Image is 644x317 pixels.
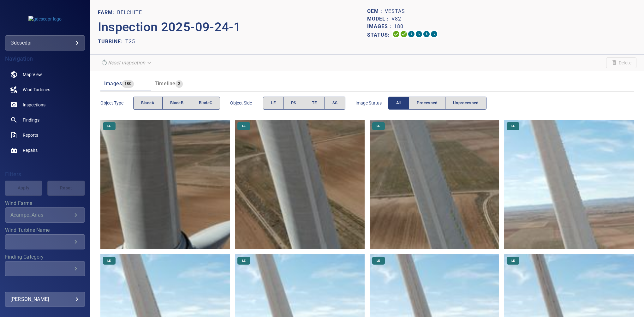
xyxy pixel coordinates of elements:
[191,97,220,110] button: bladeC
[508,259,519,263] span: LE
[367,15,391,23] p: Model :
[388,97,409,110] button: All
[176,80,183,87] span: 2
[415,30,423,38] svg: ML Processing 0%
[23,102,45,108] span: Inspections
[417,99,437,107] span: Processed
[23,132,38,138] span: Reports
[367,23,394,30] p: Images :
[133,97,220,110] div: objectType
[606,57,636,68] span: Unable to delete the inspection due to your user permissions
[104,81,122,87] span: Images
[373,124,384,128] span: LE
[100,100,133,106] span: Object type
[104,259,115,263] span: LE
[230,100,263,106] span: Object Side
[108,60,145,66] em: Reset inspection
[263,97,345,110] div: objectSide
[388,97,486,110] div: imageStatus
[373,259,384,263] span: LE
[10,38,80,48] div: gdesedpr
[23,71,42,78] span: Map View
[396,99,401,107] span: All
[5,254,85,260] label: Finding Category
[199,99,212,107] span: bladeC
[5,228,85,233] label: Wind Turbine Name
[391,15,401,23] p: V82
[409,97,445,110] button: Processed
[408,30,415,38] svg: Selecting 0%
[367,8,385,15] p: OEM :
[5,67,85,82] a: map noActive
[394,23,403,30] p: 180
[10,294,80,304] div: [PERSON_NAME]
[271,99,276,107] span: LE
[332,99,338,107] span: SS
[5,143,85,158] a: repairs noActive
[170,99,183,107] span: bladeB
[385,8,405,15] p: Vestas
[400,30,408,38] svg: Data Formatted 100%
[312,99,317,107] span: TE
[304,97,325,110] button: TE
[117,9,142,16] p: Belchite
[430,30,438,38] svg: Classification 0%
[98,38,125,45] p: TURBINE:
[392,30,400,38] svg: Uploading 100%
[325,97,346,110] button: SS
[23,117,39,123] span: Findings
[141,99,155,107] span: bladeA
[23,147,38,153] span: Repairs
[28,16,62,22] img: gdesedpr-logo
[10,212,72,218] div: Acampo_Arias
[5,35,85,51] div: gdesedpr
[98,9,117,16] p: FARM:
[5,112,85,128] a: findings noActive
[5,128,85,143] a: reports noActive
[5,171,85,177] h4: Filters
[125,38,135,45] p: T25
[445,97,486,110] button: Unprocessed
[104,124,115,128] span: LE
[98,18,367,37] p: Inspection 2025-09-24-1
[453,99,479,107] span: Unprocessed
[5,97,85,112] a: inspections noActive
[133,97,163,110] button: bladeA
[263,97,283,110] button: LE
[5,261,85,276] div: Finding Category
[291,99,296,107] span: PS
[98,57,155,68] div: Reset inspection
[5,234,85,249] div: Wind Turbine Name
[122,80,134,87] span: 180
[283,97,304,110] button: PS
[5,201,85,206] label: Wind Farms
[508,124,519,128] span: LE
[155,81,176,87] span: Timeline
[423,30,430,38] svg: Matching 0%
[5,207,85,223] div: Wind Farms
[5,56,85,62] h4: Navigation
[23,87,50,93] span: Wind Turbines
[355,100,388,106] span: Image Status
[5,82,85,97] a: windturbines noActive
[238,259,249,263] span: LE
[367,30,392,39] p: Status:
[238,124,249,128] span: LE
[162,97,191,110] button: bladeB
[5,281,85,286] label: Finding Type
